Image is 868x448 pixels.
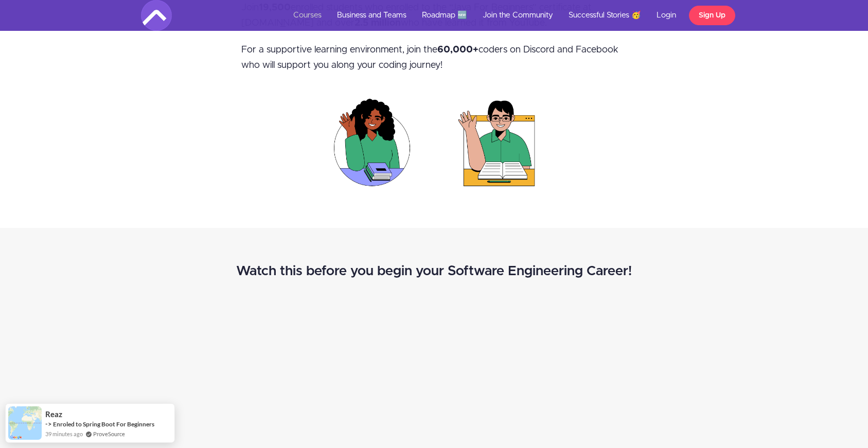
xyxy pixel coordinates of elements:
span: 39 minutes ago [45,429,83,438]
span: -> [45,420,52,428]
a: Enroled to Spring Boot For Beginners [53,420,154,428]
h2: Watch this before you begin your Software Engineering Career! [147,264,721,279]
a: Sign Up [689,6,735,25]
a: ProveSource [93,429,125,438]
span: For a supportive learning environment, join the coders on Discord and Facebook who will support y... [241,45,618,70]
strong: 60,000+ [437,45,479,55]
img: EkARkjKKRmWHtoQ3yPYU_5h%282%29.png [241,95,627,191]
img: provesource social proof notification image [8,406,42,440]
span: Reaz [45,410,62,419]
